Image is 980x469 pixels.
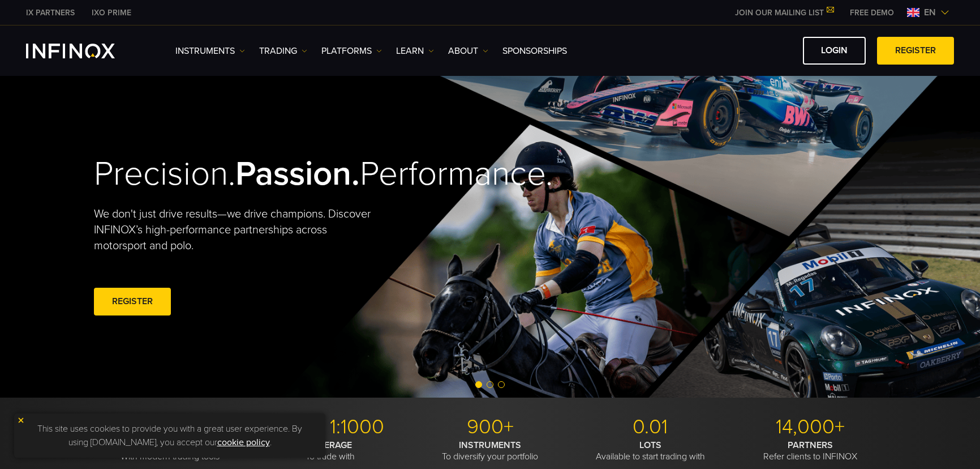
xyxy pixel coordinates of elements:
a: TRADING [259,44,307,58]
strong: Passion. [235,154,360,194]
strong: LEVERAGE [308,440,352,451]
p: 0.01 [574,415,726,440]
a: LOGIN [803,37,866,65]
a: INFINOX MENU [841,7,902,19]
p: 14,000+ [734,415,886,440]
img: yellow close icon [17,416,25,424]
p: We don't just drive results—we drive champions. Discover INFINOX’s high-performance partnerships ... [94,206,379,254]
a: Instruments [175,44,245,58]
a: INFINOX Logo [26,44,141,58]
p: Refer clients to INFINOX [734,440,886,462]
p: To trade with [254,440,406,462]
strong: LOTS [639,440,661,451]
p: 900+ [414,415,566,440]
p: This site uses cookies to provide you with a great user experience. By using [DOMAIN_NAME], you a... [20,419,320,452]
a: cookie policy [217,437,270,448]
strong: INSTRUMENTS [459,440,521,451]
a: ABOUT [448,44,488,58]
strong: PARTNERS [788,440,833,451]
p: Available to start trading with [574,440,726,462]
p: To diversify your portfolio [414,440,566,462]
a: REGISTER [94,288,171,315]
h2: Precision. Performance. [94,154,450,195]
span: Go to slide 1 [475,381,482,388]
a: SPONSORSHIPS [502,44,567,58]
p: Up to 1:1000 [254,415,406,440]
a: Learn [396,44,434,58]
a: INFINOX [83,7,140,19]
a: INFINOX [18,7,83,19]
span: Go to slide 3 [498,381,505,388]
span: Go to slide 2 [487,381,493,388]
a: REGISTER [877,37,954,65]
span: en [919,6,940,19]
a: PLATFORMS [321,44,382,58]
a: JOIN OUR MAILING LIST [727,8,841,18]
